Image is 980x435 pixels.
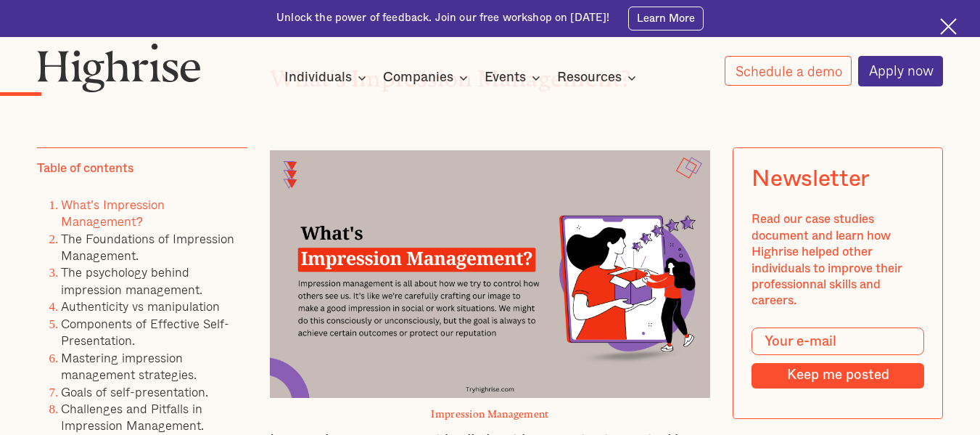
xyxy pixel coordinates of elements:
[37,160,133,176] div: Table of contents
[270,150,710,398] img: What's Impression Management?
[61,381,208,401] a: Goals of self-presentation.
[61,194,164,230] a: What's Impression Management?
[485,69,526,86] div: Events
[276,11,609,25] div: Unlock the power of feedback. Join our free workshop on [DATE]!
[628,7,704,31] a: Learn More
[284,69,371,86] div: Individuals
[752,166,870,193] div: Newsletter
[752,328,924,389] form: Modal Form
[431,409,548,415] strong: Impression Management
[383,69,472,86] div: Companies
[485,69,545,86] div: Events
[752,211,924,309] div: Read our case studies document and learn how Highrise helped other individuals to improve their p...
[557,69,622,86] div: Resources
[61,399,204,435] a: Challenges and Pitfalls in Impression Management.
[940,18,957,35] img: Cross icon
[61,262,202,298] a: The psychology behind impression management.
[725,56,852,86] a: Schedule a demo
[284,69,352,86] div: Individuals
[557,69,641,86] div: Resources
[752,328,924,355] input: Your e-mail
[37,43,201,92] img: Highrise logo
[61,296,220,316] a: Authenticity vs manipulation
[61,228,234,264] a: The Foundations of Impression Management.
[383,69,453,86] div: Companies
[752,363,924,389] input: Keep me posted
[858,56,944,86] a: Apply now
[61,347,197,383] a: Mastering impression management strategies.
[61,314,229,350] a: Components of Effective Self-Presentation.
